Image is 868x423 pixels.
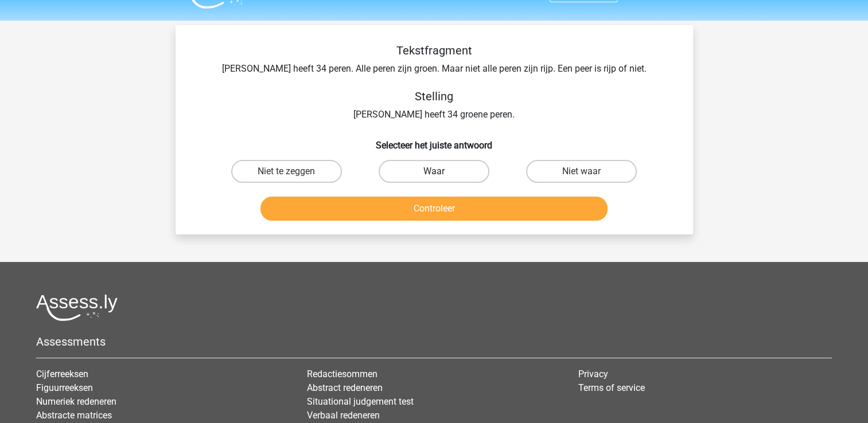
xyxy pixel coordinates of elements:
[307,382,383,393] a: Abstract redeneren
[36,369,88,379] a: Cijferreeksen
[36,410,112,421] a: Abstracte matrices
[194,131,675,151] h6: Selecteer het juiste antwoord
[307,410,380,421] a: Verbaal redeneren
[194,44,675,122] div: [PERSON_NAME] heeft 34 peren. Alle peren zijn groen. Maar niet alle peren zijn rijp. Een peer is ...
[36,294,118,321] img: Assessly logo
[307,369,377,379] a: Redactiesommen
[307,396,414,407] a: Situational judgement test
[36,382,93,393] a: Figuurreeksen
[36,335,832,348] h5: Assessments
[578,369,608,379] a: Privacy
[231,160,342,183] label: Niet te zeggen
[260,197,608,221] button: Controleer
[36,396,116,407] a: Numeriek redeneren
[194,89,675,103] h5: Stelling
[578,382,645,393] a: Terms of service
[379,160,489,183] label: Waar
[526,160,637,183] label: Niet waar
[194,44,675,57] h5: Tekstfragment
